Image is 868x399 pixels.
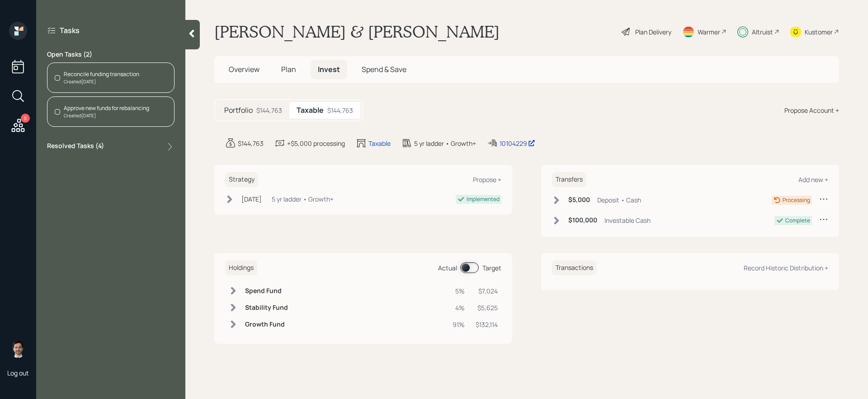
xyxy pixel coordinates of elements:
[805,27,833,37] div: Kustomer
[225,260,257,275] h6: Holdings
[362,64,406,74] span: Spend & Save
[784,106,839,115] div: Propose Account +
[9,340,27,358] img: jonah-coleman-headshot.png
[476,286,498,296] div: $7,024
[224,106,253,115] h5: Portfolio
[568,216,597,224] h6: $100,000
[453,286,465,296] div: 5%
[297,106,324,115] h5: Taxable
[482,263,501,273] div: Target
[245,304,288,312] h6: Stability Fund
[238,139,264,148] div: $144,763
[245,287,288,295] h6: Spend Fund
[414,139,476,148] div: 5 yr ladder • Growth+
[225,172,258,187] h6: Strategy
[453,320,465,329] div: 91%
[368,139,391,148] div: Taxable
[241,194,262,204] div: [DATE]
[327,106,353,115] div: $144,763
[473,175,501,184] div: Propose +
[287,139,345,148] div: +$5,000 processing
[568,196,590,204] h6: $5,000
[798,175,828,184] div: Add new +
[245,321,288,328] h6: Growth Fund
[64,70,139,78] div: Reconcile funding transaction
[500,139,535,148] div: 10104229
[785,216,810,225] div: Complete
[272,194,334,204] div: 5 yr ladder • Growth+
[744,264,828,272] div: Record Historic Distribution +
[552,172,586,187] h6: Transfers
[256,106,282,115] div: $144,763
[635,27,671,37] div: Plan Delivery
[21,114,30,123] div: 5
[476,303,498,312] div: $5,625
[60,25,80,35] label: Tasks
[229,64,259,74] span: Overview
[7,369,29,377] div: Log out
[281,64,296,74] span: Plan
[453,303,465,312] div: 4%
[318,64,340,74] span: Invest
[214,22,500,42] h1: [PERSON_NAME] & [PERSON_NAME]
[64,104,149,112] div: Approve new funds for rebalancing
[597,195,641,205] div: Deposit • Cash
[604,216,651,225] div: Investable Cash
[552,260,597,275] h6: Transactions
[467,195,500,203] div: Implemented
[47,141,104,152] label: Resolved Tasks ( 4 )
[438,263,457,273] div: Actual
[698,27,720,37] div: Warmer
[64,78,139,85] div: Created [DATE]
[476,320,498,329] div: $132,114
[64,112,149,119] div: Created [DATE]
[752,27,773,37] div: Altruist
[47,50,175,59] label: Open Tasks ( 2 )
[783,196,810,204] div: Processing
